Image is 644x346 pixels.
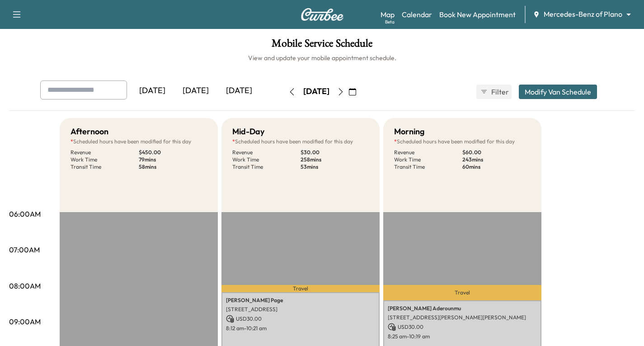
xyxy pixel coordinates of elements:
[232,149,301,156] p: Revenue
[9,38,635,53] h1: Mobile Service Schedule
[232,163,301,171] p: Transit Time
[9,244,40,255] p: 07:00AM
[439,9,516,20] a: Book New Appointment
[226,325,375,332] p: 8:12 am - 10:21 am
[462,156,531,163] p: 243 mins
[71,156,139,163] p: Work Time
[388,333,537,340] p: 8:25 am - 10:19 am
[381,9,395,20] a: MapBeta
[394,138,531,145] p: Scheduled hours have been modified for this day
[9,316,41,327] p: 09:00AM
[301,8,344,21] img: Curbee Logo
[221,285,380,292] p: Travel
[476,85,512,99] button: Filter
[383,285,541,300] p: Travel
[301,163,369,171] p: 53 mins
[71,163,139,171] p: Transit Time
[232,125,264,138] h5: Mid-Day
[9,209,41,219] p: 06:00AM
[71,149,139,156] p: Revenue
[303,86,329,97] div: [DATE]
[217,81,261,101] div: [DATE]
[394,125,424,138] h5: Morning
[388,323,537,331] p: USD 30.00
[131,81,174,101] div: [DATE]
[226,315,375,323] p: USD 30.00
[139,163,207,171] p: 58 mins
[544,9,622,19] span: Mercedes-Benz of Plano
[402,9,432,20] a: Calendar
[301,156,369,163] p: 258 mins
[139,149,207,156] p: $ 450.00
[519,85,597,99] button: Modify Van Schedule
[388,314,537,321] p: [STREET_ADDRESS][PERSON_NAME][PERSON_NAME]
[139,156,207,163] p: 79 mins
[9,280,41,291] p: 08:00AM
[462,163,531,171] p: 60 mins
[385,19,395,25] div: Beta
[174,81,217,101] div: [DATE]
[491,86,508,97] span: Filter
[71,125,108,138] h5: Afternoon
[232,156,301,163] p: Work Time
[394,156,462,163] p: Work Time
[226,297,375,304] p: [PERSON_NAME] Page
[9,53,635,62] h6: View and update your mobile appointment schedule.
[388,305,537,312] p: [PERSON_NAME] Aderounmu
[394,149,462,156] p: Revenue
[71,138,207,145] p: Scheduled hours have been modified for this day
[226,306,375,313] p: [STREET_ADDRESS]
[462,149,531,156] p: $ 60.00
[232,138,369,145] p: Scheduled hours have been modified for this day
[301,149,369,156] p: $ 30.00
[394,163,462,171] p: Transit Time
